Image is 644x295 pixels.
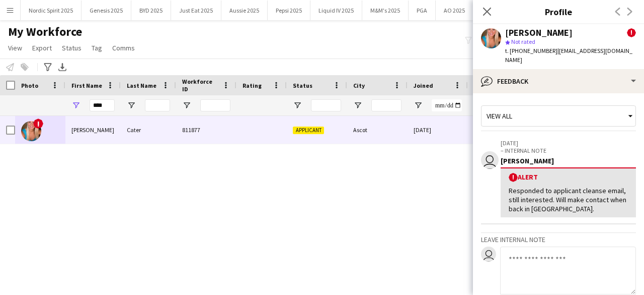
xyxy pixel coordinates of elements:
div: 811877 [176,116,236,144]
div: [PERSON_NAME] [501,156,636,165]
span: My Workforce [8,24,82,39]
span: Workforce ID [182,78,218,93]
div: [DATE] [408,116,468,144]
button: M&M's 2025 [362,1,409,20]
span: Comms [112,43,135,52]
div: Cater [121,116,176,144]
div: Ascot [347,116,408,144]
app-action-btn: Advanced filters [42,61,54,73]
a: Tag [88,41,106,54]
p: [DATE] [501,139,636,147]
button: Genesis 2025 [82,1,131,20]
button: Open Filter Menu [182,101,191,110]
span: View all [487,111,512,121]
button: Open Filter Menu [414,101,423,110]
button: BYD 2025 [131,1,171,20]
span: Tag [92,43,102,52]
p: – INTERNAL NOTE [501,147,636,154]
button: Just Eat 2025 [171,1,221,20]
div: Responded to applicant cleanse email, still interested. Will make contact when back in [GEOGRAPHI... [509,186,628,214]
app-action-btn: Export XLSX [56,61,68,73]
span: Not rated [511,38,535,45]
span: Export [32,43,52,52]
input: Joined Filter Input [432,99,462,111]
span: First Name [71,82,102,89]
input: First Name Filter Input [90,99,115,111]
span: ! [509,173,518,182]
button: Open Filter Menu [71,101,80,110]
div: [PERSON_NAME] [505,28,573,37]
span: Status [62,43,82,52]
button: Nordic Spirit 2025 [21,1,82,20]
a: Comms [108,41,139,54]
span: Last Name [127,82,156,89]
a: View [4,41,26,54]
button: Open Filter Menu [127,101,136,110]
input: Status Filter Input [311,99,341,111]
span: Applicant [293,127,324,134]
span: View [8,43,22,52]
h3: Profile [473,5,644,18]
button: PGA [409,1,436,20]
a: Export [28,41,56,54]
span: Rating [243,82,262,89]
div: Alert [509,172,628,182]
button: Liquid IV 2025 [310,1,362,20]
button: AO 2025 [436,1,473,20]
input: City Filter Input [371,99,401,111]
a: Status [58,41,86,54]
span: Photo [21,82,38,89]
div: Feedback [473,69,644,93]
input: Workforce ID Filter Input [200,99,230,111]
span: Status [293,82,312,89]
button: Open Filter Menu [293,101,302,110]
img: Leslie A Cater [21,121,41,141]
span: t. [PHONE_NUMBER] [505,47,557,54]
span: ! [33,119,43,129]
input: Last Name Filter Input [145,99,170,111]
span: City [353,82,365,89]
div: [PERSON_NAME] [65,116,121,144]
span: ! [627,28,636,37]
button: Open Filter Menu [353,101,362,110]
h3: Leave internal note [481,235,636,244]
span: | [EMAIL_ADDRESS][DOMAIN_NAME] [505,47,632,64]
button: Aussie 2025 [221,1,268,20]
span: Joined [414,82,433,89]
button: Pepsi 2025 [268,1,310,20]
